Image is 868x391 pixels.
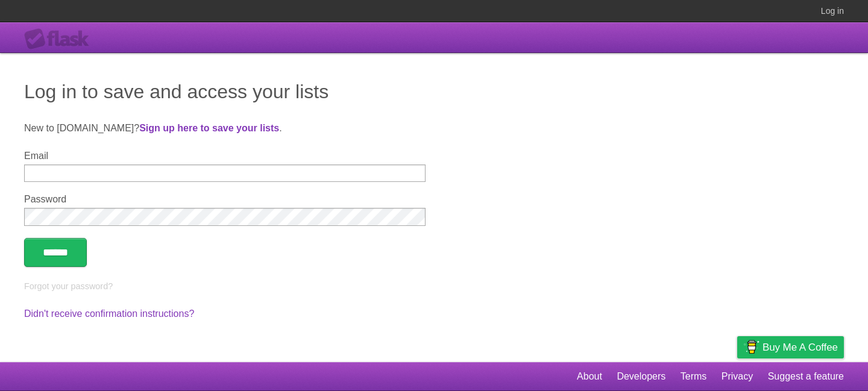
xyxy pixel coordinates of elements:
[763,337,838,358] span: Buy me a coffee
[24,121,844,136] p: New to [DOMAIN_NAME]? .
[577,365,602,388] a: About
[681,365,707,388] a: Terms
[743,337,759,357] img: Buy me a coffee
[737,336,844,358] a: Buy me a coffee
[617,365,665,388] a: Developers
[24,281,113,291] a: Forgot your password?
[768,365,844,388] a: Suggest a feature
[24,194,426,205] label: Password
[24,28,96,50] div: Flask
[24,77,844,106] h1: Log in to save and access your lists
[24,308,194,319] a: Didn't receive confirmation instructions?
[722,365,753,388] a: Privacy
[24,151,426,161] label: Email
[139,123,279,133] a: Sign up here to save your lists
